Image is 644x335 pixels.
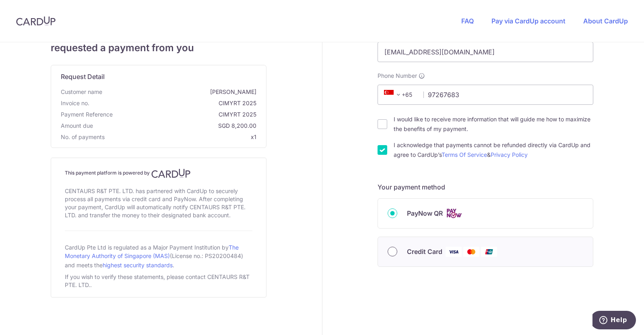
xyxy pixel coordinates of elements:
input: Email address [378,42,593,62]
div: PayNow QR Cards logo [388,208,583,218]
span: PayNow QR [407,208,443,218]
a: highest security standards [103,262,173,268]
span: Invoice no. [61,99,89,107]
h4: This payment platform is powered by [65,169,252,178]
span: [PERSON_NAME] [105,88,256,96]
span: Customer name [61,88,102,96]
span: Credit Card [407,247,442,256]
span: +65 [384,90,403,100]
img: Union Pay [481,247,497,257]
span: requested a payment from you [51,41,266,55]
a: Pay via CardUp account [491,17,566,25]
span: No. of payments [61,133,105,141]
div: CENTAURS R&T PTE. LTD. has partnered with CardUp to securely process all payments via credit card... [65,185,252,221]
span: Phone Number [378,72,417,80]
span: Amount due [61,122,93,130]
span: translation missing: en.payment_reference [61,111,113,118]
label: I would like to receive more information that will guide me how to maximize the benefits of my pa... [394,114,593,134]
a: The Monetary Authority of Singapore (MAS) [65,244,239,259]
div: If you wish to verify these statements, please contact CENTAURS R&T PTE. LTD.. [65,271,252,291]
label: I acknowledge that payments cannot be refunded directly via CardUp and agree to CardUp’s & [394,140,593,160]
div: Credit Card Visa Mastercard Union Pay [388,247,583,257]
iframe: Opens a widget where you can find more information [592,311,636,331]
a: About CardUp [583,17,628,25]
img: Mastercard [463,247,479,257]
span: translation missing: en.request_detail [61,73,105,81]
img: CardUp [16,16,56,26]
div: CardUp Pte Ltd is regulated as a Major Payment Institution by (License no.: PS20200484) and meets... [65,241,252,271]
span: SGD 8,200.00 [96,122,256,130]
img: Cards logo [446,208,462,218]
img: CardUp [151,169,191,178]
a: Terms Of Service [442,151,487,158]
img: Visa [446,247,462,257]
span: CIMYRT 2025 [116,110,256,119]
h5: Your payment method [378,182,593,192]
span: +65 [382,90,418,100]
a: Privacy Policy [491,151,528,158]
span: x1 [251,133,256,140]
span: CIMYRT 2025 [93,99,256,107]
a: FAQ [461,17,474,25]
